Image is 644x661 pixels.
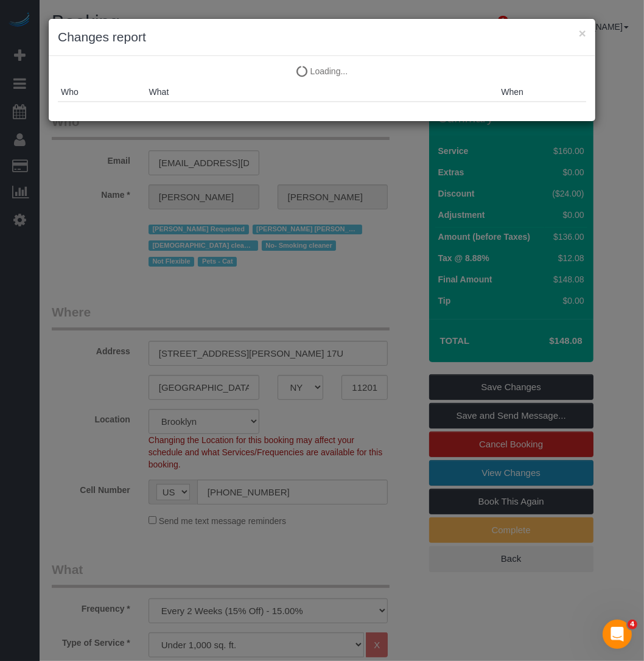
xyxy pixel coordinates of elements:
[49,19,595,121] sui-modal: Changes report
[146,83,499,102] th: What
[498,83,586,102] th: When
[58,28,586,46] h3: Changes report
[603,620,632,649] iframe: Intercom live chat
[58,83,146,102] th: Who
[579,27,586,40] button: ×
[628,620,637,629] span: 4
[58,65,586,77] p: Loading...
